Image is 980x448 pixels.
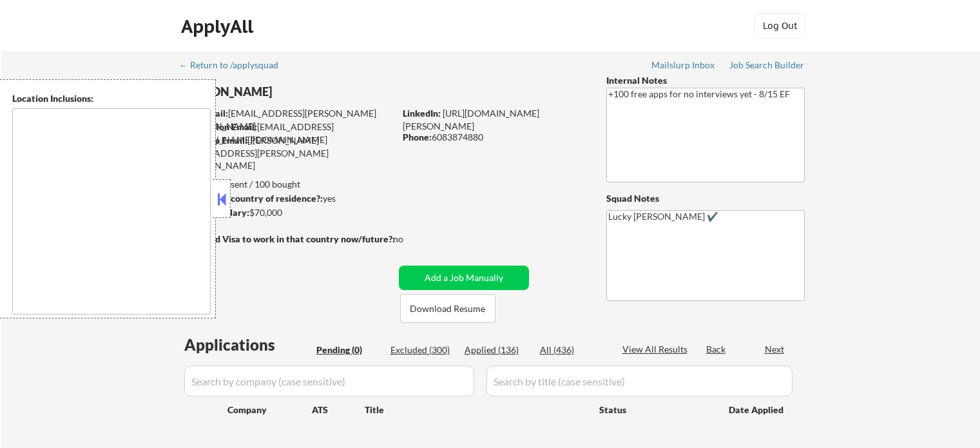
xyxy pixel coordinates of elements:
[312,404,365,416] div: ATS
[754,13,806,39] button: Log Out
[400,294,495,323] button: Download Resume
[729,404,785,416] div: Date Applied
[180,134,394,172] div: [PERSON_NAME][EMAIL_ADDRESS][PERSON_NAME][DOMAIN_NAME]
[181,121,394,146] div: [EMAIL_ADDRESS][PERSON_NAME][DOMAIN_NAME]
[729,61,805,70] div: Job Search Builder
[179,60,291,73] a: ← Return to /applysquad
[180,193,323,204] strong: Can work in country of residence?:
[365,404,587,416] div: Title
[606,192,805,205] div: Squad Notes
[651,61,716,70] div: Mailslurp Inbox
[181,107,394,132] div: [EMAIL_ADDRESS][PERSON_NAME][DOMAIN_NAME]
[390,344,455,356] div: Excluded (300)
[599,398,710,421] div: Status
[403,108,441,119] strong: LinkedIn:
[403,131,585,144] div: 6083874880
[184,365,474,396] input: Search by company (case sensitive)
[180,233,395,244] strong: Will need Visa to work in that country now/future?:
[706,343,727,356] div: Back
[393,233,430,246] div: no
[227,404,312,416] div: Company
[399,266,529,290] button: Add a Job Manually
[316,344,381,356] div: Pending (0)
[540,344,604,356] div: All (436)
[180,84,445,100] div: [PERSON_NAME]
[12,92,211,105] div: Location Inclusions:
[180,178,394,191] div: 136 sent / 100 bought
[180,206,394,219] div: $70,000
[622,343,691,356] div: View All Results
[403,131,432,142] strong: Phone:
[179,61,291,70] div: ← Return to /applysquad
[765,343,785,356] div: Next
[184,337,312,353] div: Applications
[181,15,257,37] div: ApplyAll
[651,60,716,73] a: Mailslurp Inbox
[606,74,805,87] div: Internal Notes
[180,192,390,205] div: yes
[403,108,539,131] a: [URL][DOMAIN_NAME][PERSON_NAME]
[465,344,529,356] div: Applied (136)
[486,365,793,396] input: Search by title (case sensitive)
